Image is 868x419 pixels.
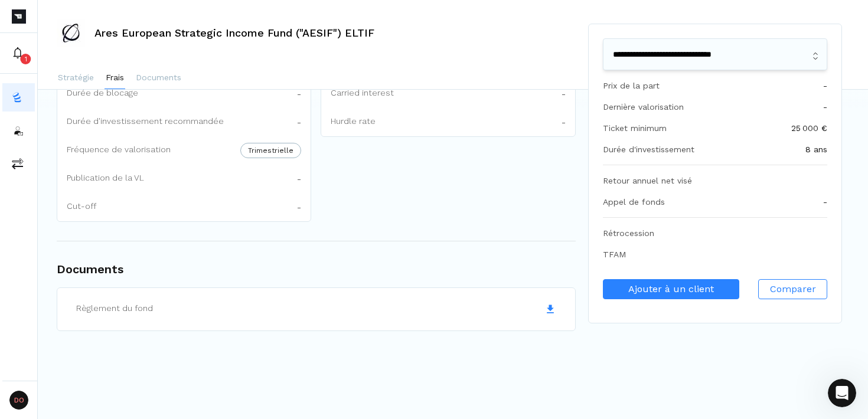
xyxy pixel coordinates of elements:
[603,227,654,239] div: Rétrocession
[136,71,181,83] p: Documents
[94,28,374,38] h3: Ares European Strategic Income Fund ("AESIF") ELTIF
[758,279,827,299] button: Comparer
[240,143,301,158] p: Trimestrielle
[297,116,301,128] span: -
[67,172,144,184] span: Publication de la VL
[805,143,827,155] div: 8 ans
[2,83,35,112] button: funds
[603,175,692,186] div: Retour annuel net visé
[603,101,684,113] div: Dernière valorisation
[25,54,27,64] p: 1
[57,260,576,278] h1: Documents
[297,173,301,185] span: -
[603,80,660,91] div: Prix de la part
[9,391,28,410] span: DO
[76,302,153,314] span: Règlement du fond
[603,143,694,155] div: Durée d'investissement
[12,91,24,103] img: funds
[2,39,35,67] button: 1
[331,87,394,99] span: Carried interest
[828,379,856,407] iframe: Intercom live chat
[297,201,301,213] span: -
[823,196,827,208] div: -
[603,248,626,260] div: TFAM
[2,149,35,178] button: commissions
[562,116,566,128] span: -
[2,116,35,145] button: investors
[297,88,301,100] span: -
[331,115,376,127] span: Hurdle rate
[12,125,24,136] img: investors
[12,158,24,169] img: commissions
[106,71,124,83] p: Frais
[57,19,85,47] img: Ares European Strategic Income Fund ("AESIF") ELTIF
[67,143,171,155] span: Fréquence de valorisation
[823,80,827,91] div: -
[67,87,138,99] span: Durée de blocage
[67,115,224,127] span: Durée d'investissement recommandée
[603,196,665,208] div: Appel de fonds
[603,279,739,299] button: Ajouter à un client
[603,122,667,134] div: Ticket minimum
[58,71,94,83] p: Stratégie
[823,101,827,113] div: -
[562,88,566,100] span: -
[791,122,827,134] div: 25 000 €
[67,200,96,212] span: Cut-off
